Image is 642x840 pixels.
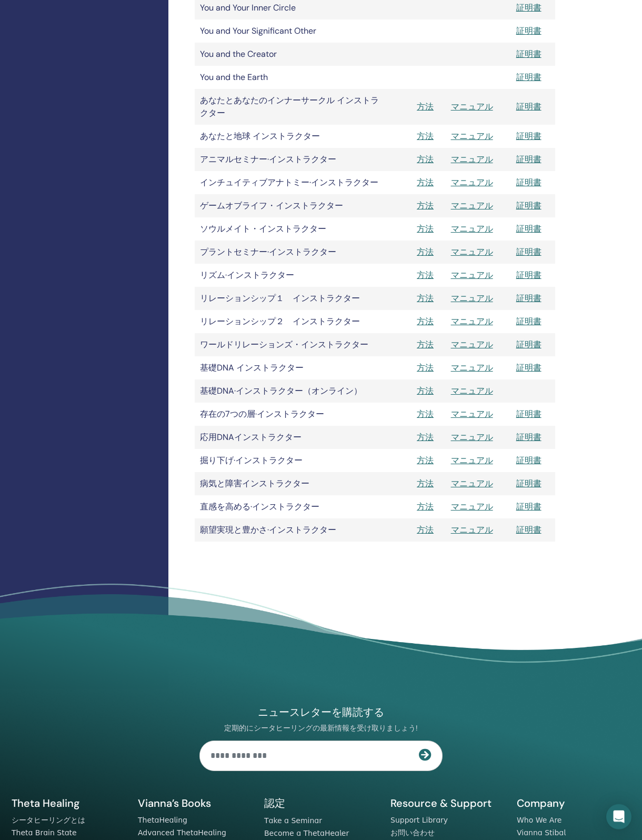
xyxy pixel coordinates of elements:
a: 方法 [417,293,434,304]
a: 証明書 [516,362,541,373]
td: 願望実現と豊かさ·インストラクター [195,518,384,542]
a: 証明書 [516,316,541,327]
a: 証明書 [516,48,541,59]
a: Who We Are [517,816,561,824]
a: マニュアル [451,455,493,466]
td: 応用DNAインストラクター [195,426,384,449]
div: Open Intercom Messenger [606,804,631,829]
td: 病気と障害インストラクター [195,472,384,495]
a: マニュアル [451,501,493,512]
td: リレーションシップ２ インストラクター [195,310,384,333]
a: 証明書 [516,223,541,234]
a: 方法 [417,455,434,466]
a: 方法 [417,339,434,350]
td: 直感を高める·インストラクター [195,495,384,518]
h5: Vianna’s Books [138,796,252,810]
a: マニュアル [451,177,493,188]
td: 基礎DNA·インストラクター（オンライン） [195,379,384,403]
a: マニュアル [451,339,493,350]
td: あなたとあなたのインナーサークル インストラクター [195,89,384,125]
td: リレーションシップ１ インストラクター [195,287,384,310]
a: 方法 [417,131,434,142]
h5: Theta Healing [12,796,125,810]
h5: Resource & Support [390,796,504,810]
a: マニュアル [451,223,493,234]
a: マニュアル [451,293,493,304]
a: マニュアル [451,478,493,489]
a: Become a ThetaHealer [264,829,349,837]
a: 証明書 [516,339,541,350]
td: プラントセミナー·インストラクター [195,241,384,264]
h5: Company [517,796,630,810]
a: 証明書 [516,131,541,142]
a: マニュアル [451,316,493,327]
a: 証明書 [516,72,541,83]
a: 方法 [417,246,434,257]
h5: 認定 [264,796,378,811]
a: 方法 [417,501,434,512]
a: 証明書 [516,25,541,36]
a: 証明書 [516,154,541,165]
td: 掘り下げ·インストラクター [195,449,384,472]
a: シータヒーリングとは [12,816,85,824]
td: You and the Creator [195,43,384,66]
a: マニュアル [451,269,493,281]
td: インチュイティブアナトミー·インストラクター [195,171,384,194]
td: アニマルセミナー·インストラクター [195,148,384,171]
a: 方法 [417,478,434,489]
a: Vianna Stibal [517,828,566,837]
a: 証明書 [516,524,541,535]
a: Theta Brain State [12,828,77,837]
a: 方法 [417,154,434,165]
a: マニュアル [451,408,493,419]
a: ThetaHealing [138,816,187,824]
td: ソウルメイト・インストラクター [195,217,384,241]
a: マニュアル [451,246,493,257]
h4: ニュースレターを購読する [199,705,443,719]
a: 方法 [417,432,434,443]
a: 証明書 [516,293,541,304]
a: 証明書 [516,200,541,211]
a: 方法 [417,385,434,396]
a: 方法 [417,316,434,327]
a: 方法 [417,269,434,281]
a: マニュアル [451,154,493,165]
a: 証明書 [516,101,541,112]
a: お問い合わせ [390,828,435,837]
a: 方法 [417,362,434,373]
a: 方法 [417,408,434,419]
a: 方法 [417,223,434,234]
td: ワールドリレーションズ・インストラクター [195,333,384,356]
a: 証明書 [516,432,541,443]
td: あなたと地球 インストラクター [195,125,384,148]
a: 証明書 [516,246,541,257]
a: 方法 [417,177,434,188]
p: 定期的にシータヒーリングの最新情報を受け取りましょう! [199,723,443,733]
a: Advanced ThetaHealing [138,828,226,837]
a: 証明書 [516,177,541,188]
a: Take a Seminar [264,816,322,825]
td: 基礎DNA インストラクター [195,356,384,379]
a: マニュアル [451,432,493,443]
a: 方法 [417,200,434,211]
td: You and Your Significant Other [195,19,384,43]
a: Support Library [390,816,448,824]
a: 方法 [417,101,434,112]
a: マニュアル [451,101,493,112]
td: 存在の7つの層·インストラクター [195,403,384,426]
a: マニュアル [451,131,493,142]
a: 証明書 [516,455,541,466]
a: 証明書 [516,2,541,13]
a: マニュアル [451,200,493,211]
a: 証明書 [516,408,541,419]
a: 証明書 [516,478,541,489]
td: リズム·インストラクター [195,264,384,287]
a: 証明書 [516,269,541,281]
a: 証明書 [516,501,541,512]
a: マニュアル [451,524,493,535]
td: You and the Earth [195,66,384,89]
a: マニュアル [451,362,493,373]
a: 方法 [417,524,434,535]
a: マニュアル [451,385,493,396]
td: ゲームオブライフ・インストラクター [195,194,384,217]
